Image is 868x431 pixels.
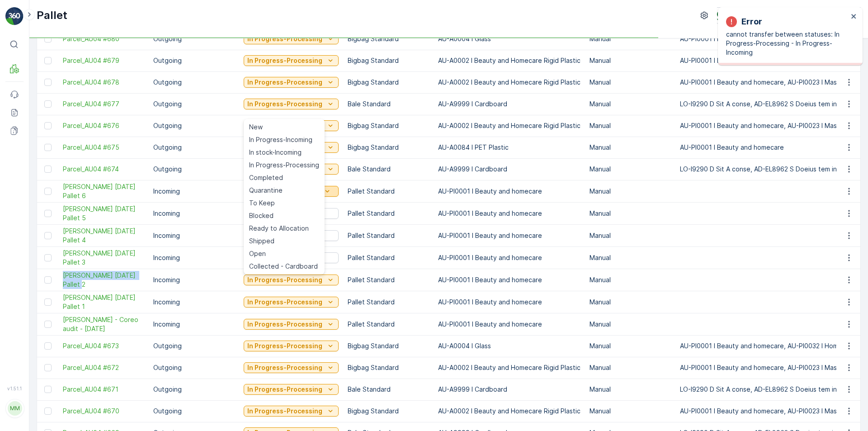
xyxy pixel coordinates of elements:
p: Bigbag Standard [348,143,429,152]
span: [PERSON_NAME] [DATE] Pallet 4 [63,227,144,245]
a: Parcel_AU04 #675 [63,143,144,152]
button: MM [5,393,24,424]
ul: In Progress-Processing [244,119,325,275]
p: In Progress-Processing [247,363,322,372]
p: Manual [590,209,671,218]
p: Incoming [153,320,235,329]
p: Pallet Standard [348,209,429,218]
p: Manual [590,407,671,416]
p: AU-A0002 I Beauty and Homecare Rigid Plastic [438,363,580,372]
p: Incoming [153,253,235,262]
a: FD Mecca 01/10/2025 Pallet 4 [63,227,144,245]
span: In Progress-Processing [249,161,319,170]
p: Incoming [153,298,235,307]
a: Parcel_AU04 #678 [63,78,144,87]
p: Bale Standard [348,165,429,174]
span: [PERSON_NAME] [DATE] Pallet 3 [63,249,144,267]
p: Incoming [153,187,235,196]
p: Pallet [37,8,67,23]
p: Manual [590,187,671,196]
p: In Progress-Processing [247,99,322,109]
p: Manual [590,385,671,394]
p: AU-A0002 I Beauty and Homecare Rigid Plastic [438,121,580,130]
span: Blocked [249,211,274,220]
p: In Progress-Processing [247,298,322,307]
p: Manual [590,165,671,174]
button: In Progress-Processing [244,99,339,109]
div: Toggle Row Selected [44,232,52,239]
p: Manual [590,34,671,43]
p: Bigbag Standard [348,363,429,372]
p: Manual [590,275,671,284]
a: Parcel_AU04 #670 [63,407,144,416]
p: Pallet Standard [348,298,429,307]
p: Incoming [153,275,235,284]
button: In Progress-Processing [244,362,339,373]
p: Manual [590,78,671,87]
p: Pallet Standard [348,231,429,240]
p: In Progress-Processing [247,341,322,350]
p: AU-PI0001 I Beauty and homecare [438,209,580,218]
img: logo [5,7,24,25]
div: Toggle Row Selected [44,276,52,284]
p: AU-PI0001 I Beauty and homecare [438,298,580,307]
p: Bigbag Standard [348,56,429,65]
p: Pallet Standard [348,253,429,262]
p: Incoming [153,231,235,240]
span: To Keep [249,199,275,208]
p: Manual [590,253,671,262]
span: Collected - Cardboard [249,262,318,271]
button: In Progress-Processing [244,77,339,88]
button: In Progress-Processing [244,406,339,417]
div: Toggle Row Selected [44,188,52,195]
button: In Progress-Processing [244,341,339,351]
div: Toggle Row Selected [44,210,52,217]
p: Bigbag Standard [348,407,429,416]
span: [PERSON_NAME] - Coreo audit - [DATE] [63,315,144,333]
span: Shipped [249,237,274,246]
span: Completed [249,173,283,182]
p: AU-A0002 I Beauty and Homecare Rigid Plastic [438,78,580,87]
span: Quarantine [249,186,283,195]
p: Manual [590,341,671,350]
a: FD Mecca 01/10/2025 Pallet 2 [63,271,144,289]
a: Parcel_AU04 #676 [63,121,144,130]
p: Outgoing [153,341,235,350]
p: Pallet Standard [348,320,429,329]
p: Outgoing [153,165,235,174]
p: In Progress-Processing [247,56,322,65]
a: Parcel_AU04 #679 [63,56,144,65]
p: Bigbag Standard [348,34,429,43]
img: terracycle_logo.png [717,10,731,20]
p: Outgoing [153,407,235,416]
button: In Progress-Processing [244,33,339,44]
p: Outgoing [153,99,235,109]
p: In Progress-Processing [247,407,322,416]
span: Parcel_AU04 #680 [63,34,144,43]
div: Toggle Row Selected [44,100,52,108]
div: Toggle Row Selected [44,407,52,415]
p: AU-A0002 I Beauty and Homecare Rigid Plastic [438,56,580,65]
p: Manual [590,56,671,65]
button: In Progress-Processing [244,297,339,308]
div: Toggle Row Selected [44,254,52,261]
div: Toggle Row Selected [44,122,52,129]
p: In Progress-Processing [247,320,322,329]
p: Manual [590,320,671,329]
button: In Progress-Processing [244,55,339,66]
div: Toggle Row Selected [44,298,52,306]
p: Error [741,15,762,28]
p: Outgoing [153,363,235,372]
p: In Progress-Processing [247,275,322,284]
p: In Progress-Processing [247,34,322,43]
p: Outgoing [153,385,235,394]
div: Toggle Row Selected [44,35,52,43]
p: Manual [590,143,671,152]
a: Parcel_AU04 #677 [63,99,144,109]
div: Toggle Row Selected [44,79,52,86]
p: In Progress-Processing [247,78,322,87]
